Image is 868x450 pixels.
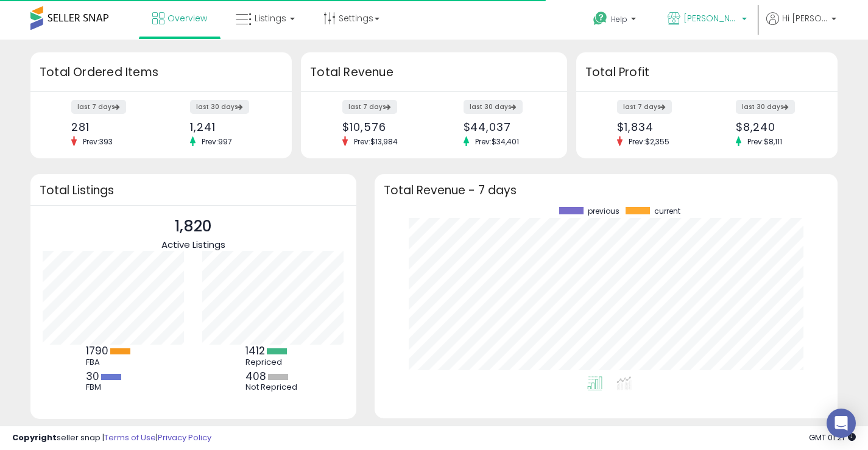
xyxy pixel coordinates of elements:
span: 2025-08-14 01:21 GMT [809,432,856,443]
span: Overview [168,12,207,24]
div: $10,576 [342,121,425,133]
a: Privacy Policy [158,432,211,443]
h3: Total Listings [40,186,347,195]
a: Terms of Use [104,432,156,443]
label: last 30 days [464,100,523,114]
div: Repriced [245,357,300,367]
div: seller snap | | [12,432,211,444]
span: Active Listings [161,238,225,251]
label: last 7 days [617,100,672,114]
strong: Copyright [12,432,57,443]
b: 408 [245,369,266,384]
label: last 30 days [736,100,795,114]
label: last 7 days [342,100,397,114]
a: Help [584,2,648,40]
p: 1,820 [161,215,225,238]
span: [PERSON_NAME] Goods LLC [683,12,738,24]
b: 1412 [245,343,265,358]
span: Hi [PERSON_NAME] [782,12,828,24]
div: $8,240 [736,121,816,133]
div: 1,241 [190,121,270,133]
span: Help [611,14,627,24]
span: Listings [255,12,286,24]
div: Open Intercom Messenger [827,409,856,438]
div: Not Repriced [245,382,300,392]
div: $44,037 [464,121,546,133]
span: Prev: $13,984 [348,136,404,147]
span: Prev: $8,111 [741,136,788,147]
i: Get Help [593,11,608,26]
label: last 7 days [71,100,126,114]
div: $1,834 [617,121,697,133]
h3: Total Ordered Items [40,64,283,81]
span: Prev: 997 [196,136,238,147]
b: 1790 [86,343,108,358]
h3: Total Profit [585,64,828,81]
div: 281 [71,121,152,133]
h3: Total Revenue - 7 days [384,186,828,195]
div: FBA [86,357,141,367]
h3: Total Revenue [310,64,558,81]
span: previous [588,207,619,216]
span: Prev: 393 [77,136,119,147]
span: current [654,207,680,216]
div: FBM [86,382,141,392]
a: Hi [PERSON_NAME] [766,12,836,40]
span: Prev: $2,355 [623,136,676,147]
b: 30 [86,369,99,384]
label: last 30 days [190,100,249,114]
span: Prev: $34,401 [469,136,525,147]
